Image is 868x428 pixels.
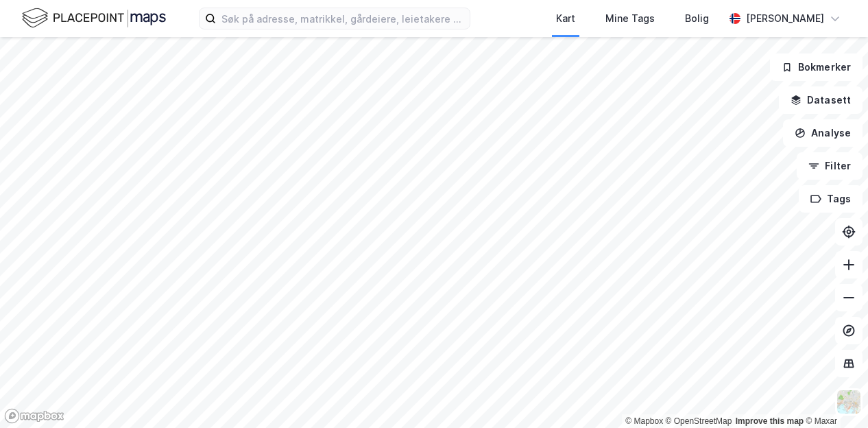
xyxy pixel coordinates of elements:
[605,10,655,27] div: Mine Tags
[746,10,824,27] div: [PERSON_NAME]
[799,362,868,428] div: Kontrollprogram for chat
[736,416,804,426] a: Improve this map
[783,119,863,147] button: Analyse
[22,6,166,30] img: logo.f888ab2527a4732fd821a326f86c7f29.svg
[799,185,863,213] button: Tags
[797,152,863,180] button: Filter
[4,408,64,424] a: Mapbox homepage
[556,10,575,27] div: Kart
[625,416,663,426] a: Mapbox
[685,10,709,27] div: Bolig
[216,8,470,29] input: Søk på adresse, matrikkel, gårdeiere, leietakere eller personer
[799,362,868,428] iframe: Chat Widget
[770,53,863,81] button: Bokmerker
[666,416,732,426] a: OpenStreetMap
[779,86,863,114] button: Datasett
